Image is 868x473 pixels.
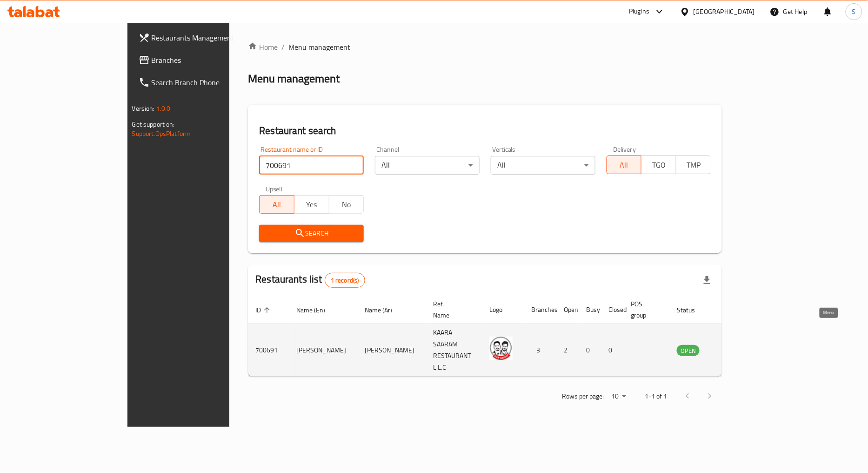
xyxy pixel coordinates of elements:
[296,304,337,316] span: Name (En)
[611,158,638,172] span: All
[613,146,636,153] label: Delivery
[259,156,364,175] input: Search for restaurant name or ID..
[629,6,649,17] div: Plugins
[556,324,579,377] td: 2
[329,195,364,214] button: No
[288,41,350,53] span: Menu management
[489,337,513,360] img: Kaara Saaram
[601,324,623,377] td: 0
[259,124,711,138] h2: Restaurant search
[259,225,364,242] button: Search
[852,7,856,17] span: S
[267,228,356,239] span: Search
[696,269,718,291] div: Export file
[677,345,700,356] span: OPEN
[289,324,357,377] td: [PERSON_NAME]
[676,155,711,174] button: TMP
[365,304,404,316] span: Name (Ar)
[132,102,155,115] span: Version:
[152,54,265,66] span: Branches
[248,71,340,86] h2: Menu management
[677,345,700,356] div: OPEN
[294,195,329,214] button: Yes
[132,128,191,140] a: Support.OpsPlatform
[325,273,365,288] div: Total records count
[579,296,601,324] th: Busy
[255,304,273,316] span: ID
[281,41,285,53] li: /
[645,158,673,172] span: TGO
[694,7,755,17] div: [GEOGRAPHIC_DATA]
[248,296,750,377] table: enhanced table
[131,71,273,94] a: Search Branch Phone
[607,155,642,174] button: All
[375,156,480,175] div: All
[132,118,175,130] span: Get support on:
[631,298,658,321] span: POS group
[680,158,708,172] span: TMP
[433,298,471,321] span: Ref. Name
[266,186,283,192] label: Upsell
[357,324,426,377] td: [PERSON_NAME]
[524,296,556,324] th: Branches
[156,102,171,115] span: 1.0.0
[608,390,630,404] div: Rows per page:
[325,276,365,285] span: 1 record(s)
[562,391,604,402] p: Rows per page:
[601,296,623,324] th: Closed
[579,324,601,377] td: 0
[556,296,579,324] th: Open
[259,195,294,214] button: All
[152,77,265,88] span: Search Branch Phone
[641,155,676,174] button: TGO
[131,27,273,49] a: Restaurants Management
[524,324,556,377] td: 3
[426,324,482,377] td: KAARA SAARAM RESTAURANT L.L.C
[333,198,361,211] span: No
[677,304,707,316] span: Status
[248,41,722,53] nav: breadcrumb
[131,49,273,71] a: Branches
[482,296,524,324] th: Logo
[298,198,326,211] span: Yes
[645,391,667,402] p: 1-1 of 1
[491,156,595,175] div: All
[255,272,365,288] h2: Restaurants list
[152,32,265,43] span: Restaurants Management
[263,198,291,211] span: All
[718,296,750,324] th: Action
